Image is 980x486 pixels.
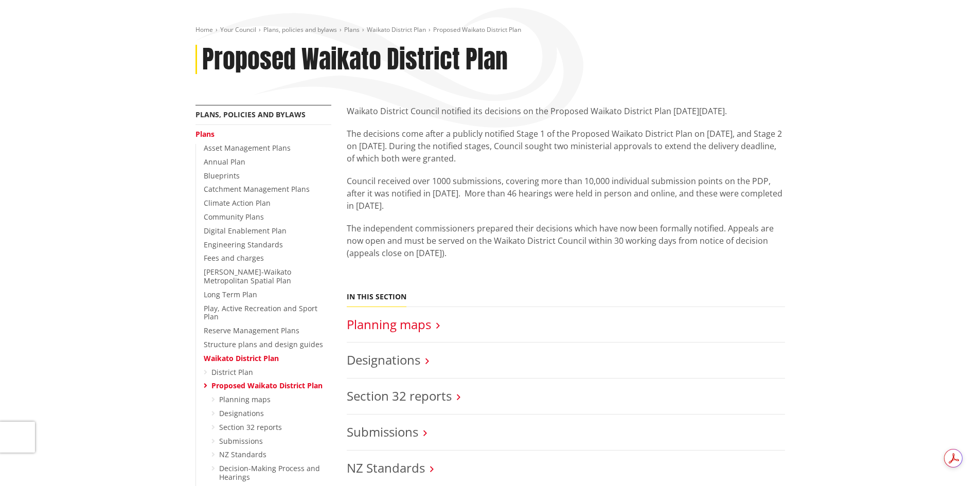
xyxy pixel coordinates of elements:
[347,423,418,440] a: Submissions
[219,408,264,418] a: Designations
[933,443,970,480] iframe: Messenger Launcher
[347,105,785,117] p: Waikato District Council notified its decisions on the Proposed Waikato District Plan [DATE][DATE].
[195,110,306,119] a: Plans, policies and bylaws
[204,198,271,208] a: Climate Action Plan
[204,253,264,263] a: Fees and charges
[195,26,785,34] nav: breadcrumb
[204,290,257,299] a: Long Term Plan
[347,293,406,301] h5: In this section
[367,25,426,34] a: Waikato District Plan
[204,143,291,153] a: Asset Management Plans
[219,449,266,459] a: NZ Standards
[344,25,360,34] a: Plans
[263,25,337,34] a: Plans, policies and bylaws
[219,463,320,482] a: Decision-Making Process and Hearings
[204,267,291,285] a: [PERSON_NAME]-Waikato Metropolitan Spatial Plan
[347,128,785,165] p: The decisions come after a publicly notified Stage 1 of the Proposed Waikato District Plan on [DA...
[220,25,256,34] a: Your Council
[202,45,508,75] h1: Proposed Waikato District Plan
[195,25,213,34] a: Home
[204,226,287,236] a: Digital Enablement Plan
[204,212,264,222] a: Community Plans
[347,459,425,476] a: NZ Standards
[204,303,317,322] a: Play, Active Recreation and Sport Plan
[204,171,240,181] a: Blueprints
[204,240,283,249] a: Engineering Standards
[204,353,279,363] a: Waikato District Plan
[347,175,785,212] p: Council received over 1000 submissions, covering more than 10,000 individual submission points on...
[347,316,431,333] a: Planning maps
[347,387,452,404] a: Section 32 reports
[211,367,253,377] a: District Plan
[211,381,323,390] a: Proposed Waikato District Plan
[433,25,521,34] span: Proposed Waikato District Plan
[204,339,323,349] a: Structure plans and design guides
[347,351,420,368] a: Designations
[347,222,785,259] p: The independent commissioners prepared their decisions which have now been formally notified. App...
[219,436,263,446] a: Submissions
[204,157,245,167] a: Annual Plan
[219,394,271,404] a: Planning maps
[219,422,282,432] a: Section 32 reports
[195,129,215,139] a: Plans
[204,326,299,335] a: Reserve Management Plans
[204,184,310,194] a: Catchment Management Plans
